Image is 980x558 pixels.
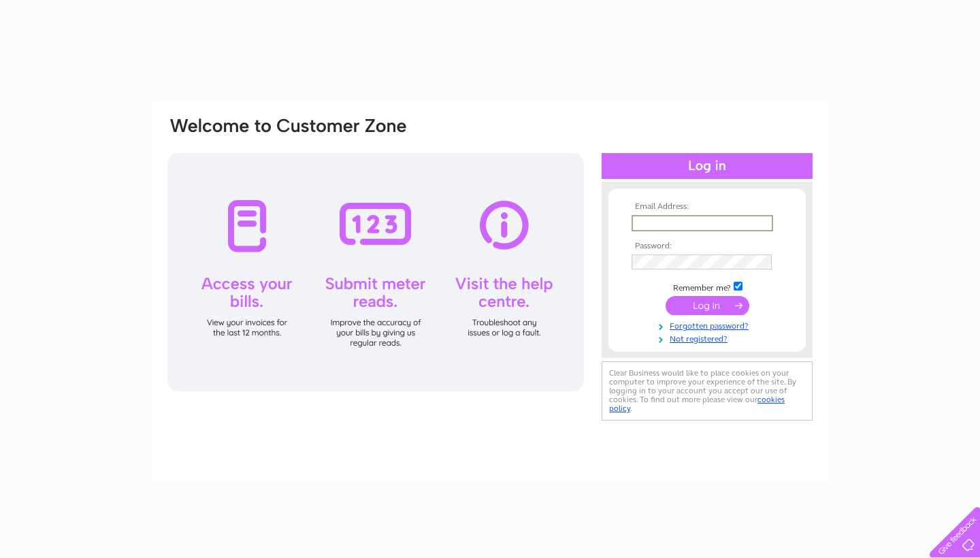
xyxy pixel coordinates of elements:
[628,242,786,251] th: Password:
[632,331,786,344] a: Not registered?
[628,280,786,293] td: Remember me?
[632,318,786,331] a: Forgotten password?
[666,296,749,315] input: Submit
[609,395,785,413] a: cookies policy
[602,361,813,421] div: Clear Business would like to place cookies on your computer to improve your experience of the sit...
[628,202,786,212] th: Email Address:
